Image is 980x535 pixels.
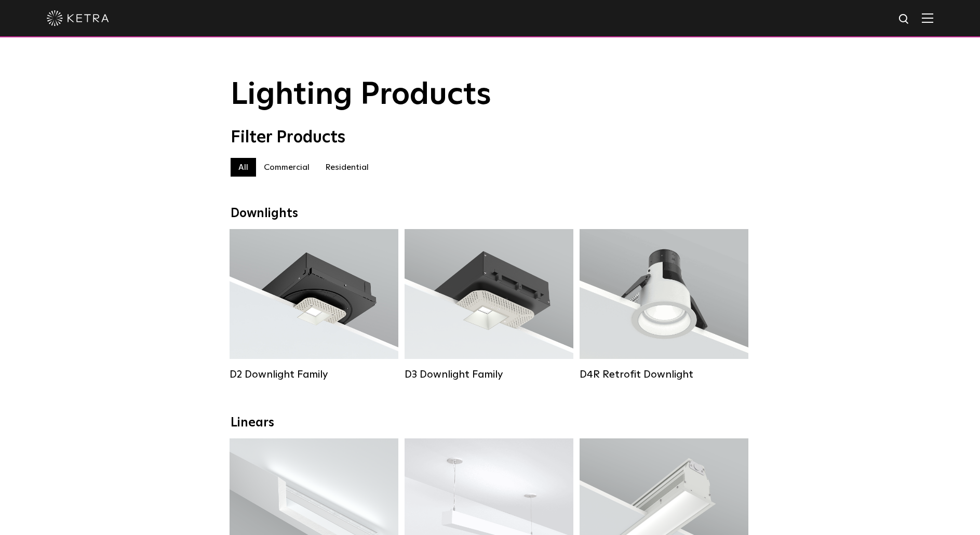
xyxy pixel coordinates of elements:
[405,368,573,381] div: D3 Downlight Family
[231,416,750,431] div: Linears
[317,158,377,177] label: Residential
[405,229,573,381] a: D3 Downlight Family Lumen Output:700 / 900 / 1100Colors:White / Black / Silver / Bronze / Paintab...
[231,206,750,221] div: Downlights
[922,13,933,23] img: Hamburger%20Nav.svg
[231,128,750,148] div: Filter Products
[230,229,398,381] a: D2 Downlight Family Lumen Output:1200Colors:White / Black / Gloss Black / Silver / Bronze / Silve...
[230,368,398,381] div: D2 Downlight Family
[47,10,109,26] img: ketra-logo-2019-white
[898,13,911,26] img: search icon
[231,158,256,177] label: All
[256,158,317,177] label: Commercial
[231,79,491,111] span: Lighting Products
[580,368,748,381] div: D4R Retrofit Downlight
[580,229,748,381] a: D4R Retrofit Downlight Lumen Output:800Colors:White / BlackBeam Angles:15° / 25° / 40° / 60°Watta...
